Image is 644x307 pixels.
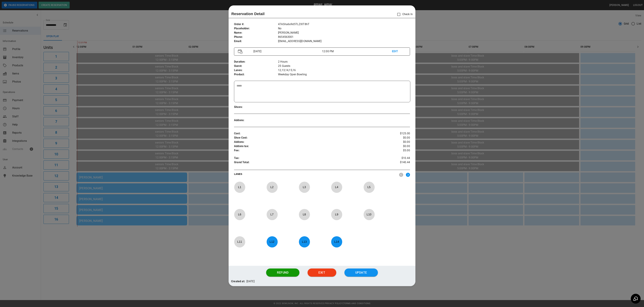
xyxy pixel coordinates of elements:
p: EDIT [392,49,406,54]
img: Vector [238,49,243,54]
p: L 14 [331,238,342,246]
button: Exit [308,268,336,277]
p: $140.44 [381,160,410,165]
p: 25 Guests [278,64,410,68]
p: Guest : [234,64,278,68]
p: Reservation Detail [231,11,265,17]
p: Shoes : [234,105,278,109]
p: Fee : [234,148,381,153]
p: L 3 [299,183,310,191]
button: Refund [266,268,299,277]
p: No [278,26,410,31]
img: right.svg [406,173,410,177]
p: [DATE] [246,279,255,284]
p: Created at: [231,279,245,284]
button: Update [344,268,378,277]
p: [PERSON_NAME] [278,31,410,35]
p: [EMAIL_ADDRESS][DOMAIN_NAME] [278,39,410,43]
p: L 9 [331,210,342,218]
p: Phone : [234,35,278,39]
p: Cost : [234,131,381,136]
p: Lanes : [234,68,278,72]
p: LANES [234,172,396,177]
p: [DATE] [252,49,322,53]
p: $10.44 [381,156,410,160]
p: $0.00 [381,144,410,148]
p: L 12 [266,238,278,246]
p: L 8 [299,210,310,218]
p: Addons : [234,140,381,144]
p: Addons : [234,118,278,122]
p: Weekday Open Bowling [278,72,410,77]
p: 47ASha6o9d5TLZlXT8hT [278,22,410,26]
p: $125.00 [381,131,410,136]
p: Grand Total : [234,160,381,165]
p: 2 Hours [278,60,410,64]
p: Product : [234,72,278,77]
p: Shoe Cost : [234,136,381,140]
p: Order # : [234,22,278,26]
p: Duration : [234,60,278,64]
p: 12,13,14,15,16 [278,68,410,72]
p: L 4 [331,183,342,191]
p: Name : [234,31,278,35]
p: L 5 [363,183,375,191]
p: Email : [234,39,278,43]
p: 12:00 PM [322,49,392,53]
img: nav_left.svg [399,173,403,177]
p: Placeholder : [234,26,278,31]
p: Tax : [234,156,381,160]
p: L 13 [299,238,310,246]
p: $0.00 [381,140,410,144]
p: L 10 [363,210,375,218]
p: L 7 [266,210,278,218]
p: $0.00 [381,136,410,140]
p: 8654563001 [278,35,410,39]
p: L 2 [266,183,278,191]
p: $5.00 [381,148,410,153]
p: Addons tax : [234,144,381,148]
p: L 11 [234,238,245,246]
p: L 6 [234,210,245,218]
p: L 1 [234,183,245,191]
p: Check In [395,11,413,18]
